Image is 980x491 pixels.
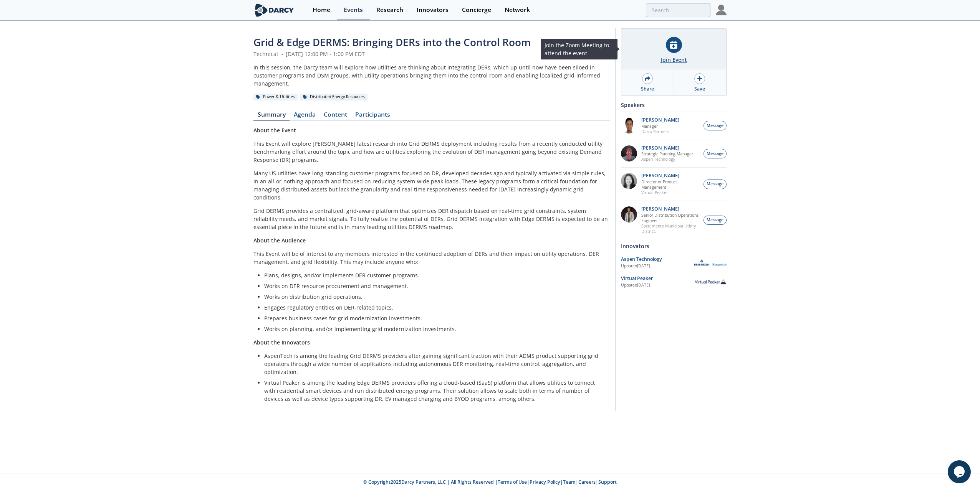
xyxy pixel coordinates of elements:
img: 8160f632-77e6-40bd-9ce2-d8c8bb49c0dd [621,173,637,189]
img: accc9a8e-a9c1-4d58-ae37-132228efcf55 [621,145,637,161]
a: Agenda [290,112,319,121]
div: Share [641,86,654,92]
div: Innovators [621,239,727,253]
p: Darcy Partners [641,129,679,134]
div: Virtual Peaker [621,275,694,282]
span: Message [707,123,723,129]
div: Innovators [417,7,449,13]
div: Aspen Technology [621,256,694,263]
a: Team [563,479,576,485]
button: Message [704,216,727,225]
div: Network [505,7,530,13]
strong: About the Event [253,127,296,134]
img: vRBZwDRnSTOrB1qTpmXr [621,117,637,133]
strong: About the Audience [253,237,306,244]
div: In this session, the Darcy team will explore how utilities are thinking about integrating DERs, w... [253,63,610,87]
span: Message [707,151,723,157]
input: Advanced Search [646,3,710,17]
p: [PERSON_NAME] [641,145,693,151]
p: This Event will explore [PERSON_NAME] latest research into Grid DERMS deployment including result... [253,140,610,164]
span: Message [707,217,723,223]
img: Virtual Peaker [694,279,727,284]
div: Distributed Energy Resources [300,94,367,101]
li: Virtual Peaker is among the leading Edge DERMS providers offering a cloud-based (SaaS) platform t... [264,379,604,403]
a: Support [598,479,617,485]
p: Sacramento Municipal Utility District. [641,223,700,234]
img: logo-wide.svg [253,3,295,17]
img: Aspen Technology [694,259,727,266]
div: Research [376,7,403,13]
div: Save [694,86,705,92]
a: Privacy Policy [530,479,560,485]
div: Updated [DATE] [621,282,694,288]
p: Grid DERMS provides a centralized, grid-aware platform that optimizes DER dispatch based on real-... [253,207,610,231]
p: Aspen Technology [641,157,693,162]
strong: About the Innovators [253,339,310,346]
p: [PERSON_NAME] [641,206,700,212]
li: Plans, designs, and/or implements DER customer programs. [264,271,604,279]
p: Manager [641,124,679,129]
a: Participants [351,112,394,121]
p: Virtual Peaker [641,190,700,195]
a: Careers [578,479,596,485]
li: AspenTech is among the leading Grid DERMS providers after gaining significant traction with their... [264,352,604,376]
img: Profile [716,5,727,15]
li: Works on planning, and/or implementing grid modernization investments. [264,325,604,333]
p: [PERSON_NAME] [641,173,700,178]
a: Aspen Technology Updated[DATE] Aspen Technology [621,256,727,269]
div: Power & Utilities [253,94,298,101]
button: Message [704,180,727,189]
div: Join Event [661,56,687,64]
div: Concierge [462,7,491,13]
p: Many US utilities have long-standing customer programs focused on DR, developed decades ago and t... [253,169,610,201]
a: Virtual Peaker Updated[DATE] Virtual Peaker [621,275,727,288]
iframe: chat widget [948,460,972,483]
li: Works on distribution grid operations. [264,293,604,301]
p: Senior Distribution Operations Engineer [641,213,700,223]
span: Grid & Edge DERMS: Bringing DERs into the Control Room [253,35,531,49]
div: Events [344,7,363,13]
button: Message [704,149,727,158]
div: Home [313,7,330,13]
li: Prepares business cases for grid modernization investments. [264,314,604,322]
p: This Event will be of interest to any members interested in the continued adoption of DERs and th... [253,250,610,266]
img: 7fca56e2-1683-469f-8840-285a17278393 [621,206,637,222]
a: Summary [253,112,290,121]
span: Message [707,181,723,187]
a: Content [319,112,351,121]
a: Terms of Use [498,479,527,485]
li: Works on DER resource procurement and management. [264,282,604,290]
li: Engages regulatory entities on DER-related topics. [264,303,604,311]
span: • [280,50,284,58]
div: Technical [DATE] 12:00 PM - 1:00 PM EDT [253,50,610,58]
p: Strategic Planning Manager [641,151,693,157]
div: Updated [DATE] [621,263,694,269]
button: Message [704,121,727,130]
p: [PERSON_NAME] [641,117,679,123]
p: Director of Product Management [641,179,700,190]
div: Speakers [621,98,727,112]
p: © Copyright 2025 Darcy Partners, LLC | All Rights Reserved | | | | | [206,479,774,486]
